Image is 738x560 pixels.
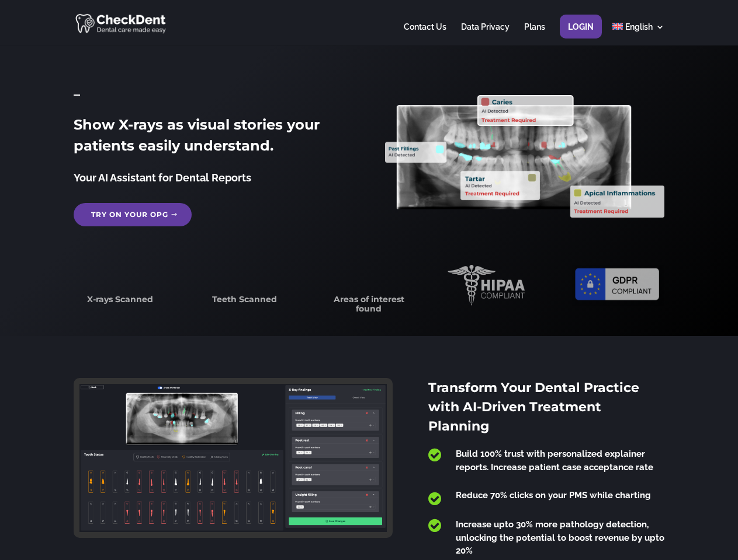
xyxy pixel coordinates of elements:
[198,295,290,310] h3: Teeth Scanned
[74,114,352,162] h2: Show X-rays as visual stories your patients easily understand.
[428,447,441,463] span: 
[524,23,545,45] a: Plans
[428,518,441,533] span: 
[456,449,653,473] span: Build 100% trust with personalized explainer reports. Increase patient case acceptance rate
[385,95,664,218] img: X_Ray_annotated
[456,490,651,501] span: Reduce 70% clicks on your PMS while charting
[625,22,653,32] span: English
[456,519,664,556] span: Increase upto 30% more pathology detection, unlocking the potential to boost revenue by upto 20%
[428,380,639,434] span: Transform Your Dental Practice with AI-Driven Treatment Planning
[404,23,446,45] a: Contact Us
[75,12,167,34] img: CheckDent AI
[568,23,594,45] a: Login
[428,491,441,506] span: 
[74,82,80,98] span: _
[74,203,192,226] a: Try on your OPG
[74,171,251,184] span: Your AI Assistant for Dental Reports
[323,295,415,319] h3: Areas of interest found
[461,23,510,45] a: Data Privacy
[612,23,664,45] a: English
[74,295,166,310] h3: X-rays Scanned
